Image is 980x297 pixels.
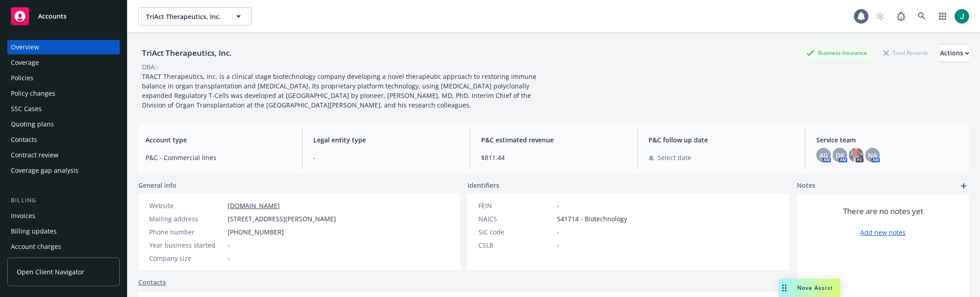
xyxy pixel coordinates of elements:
[7,4,120,29] a: Accounts
[7,86,120,101] a: Policy changes
[478,214,553,224] div: NAICS
[138,47,235,59] div: TriAct Therapeutics, Inc.
[816,135,962,145] span: Service team
[478,240,553,250] div: CSLB
[802,47,872,58] div: Business Insurance
[11,224,57,239] div: Billing updates
[7,239,120,254] a: Account charges
[149,240,224,250] div: Year business started
[819,151,828,160] span: AG
[11,55,39,70] div: Coverage
[11,148,59,162] div: Contract review
[958,180,969,191] a: add
[955,9,969,24] img: photo
[11,209,35,223] div: Invoices
[779,279,840,297] button: Nova Assist
[557,201,559,210] span: -
[138,278,166,287] a: Contacts
[138,180,176,190] span: General info
[557,227,559,237] span: -
[11,102,42,116] div: SSC Cases
[879,47,933,58] div: Total Rewards
[7,132,120,147] a: Contacts
[843,206,923,217] span: There are no notes yet
[142,62,159,72] div: DBA: -
[7,117,120,131] a: Quoting plans
[868,151,877,160] span: NA
[7,55,120,70] a: Coverage
[228,227,284,237] span: [PHONE_NUMBER]
[557,214,627,224] span: 541714 - Biotechnology
[146,153,291,162] span: P&C - Commercial lines
[228,214,336,224] span: [STREET_ADDRESS][PERSON_NAME]
[11,132,37,147] div: Contacts
[940,44,969,62] div: Actions
[146,12,224,21] span: TriAct Therapeutics, Inc.
[871,7,889,25] a: Start snowing
[38,13,67,20] span: Accounts
[860,228,906,237] a: Add new notes
[149,227,224,237] div: Phone number
[149,253,224,263] div: Company size
[313,135,459,145] span: Legal entity type
[11,40,39,54] div: Overview
[142,72,538,109] span: TRACT Therapeutics, Inc. is a clinical stage biotechnology company developing a novel therapeutic...
[7,196,120,205] div: Billing
[7,163,120,178] a: Coverage gap analysis
[557,240,559,250] span: -
[7,209,120,223] a: Invoices
[481,153,627,162] span: $811.44
[7,148,120,162] a: Contract review
[149,214,224,224] div: Mailing address
[11,71,34,85] div: Policies
[146,135,291,145] span: Account type
[468,180,499,190] span: Identifiers
[913,7,931,25] a: Search
[11,86,55,101] div: Policy changes
[228,253,230,263] span: -
[478,201,553,210] div: FEIN
[934,7,952,25] a: Switch app
[17,267,84,277] span: Open Client Navigator
[481,135,627,145] span: P&C estimated revenue
[228,240,230,250] span: -
[7,102,120,116] a: SSC Cases
[797,284,833,292] span: Nova Assist
[11,163,78,178] div: Coverage gap analysis
[7,224,120,239] a: Billing updates
[648,135,794,145] span: P&C follow up date
[7,40,120,54] a: Overview
[228,201,280,210] a: [DOMAIN_NAME]
[313,153,459,162] span: -
[11,239,61,254] div: Account charges
[849,148,863,162] img: photo
[658,153,691,162] span: Select date
[478,227,553,237] div: SIC code
[779,279,790,297] div: Drag to move
[138,7,252,25] button: TriAct Therapeutics, Inc.
[892,7,910,25] a: Report a Bug
[940,44,969,62] button: Actions
[149,201,224,210] div: Website
[836,151,844,160] span: DK
[797,180,815,191] span: Notes
[7,71,120,85] a: Policies
[11,117,54,131] div: Quoting plans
